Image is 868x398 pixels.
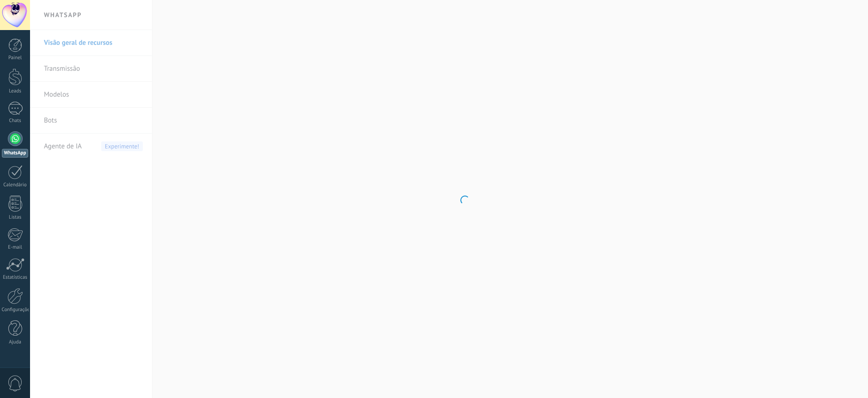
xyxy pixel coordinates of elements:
[2,245,29,251] div: E-mail
[2,55,29,61] div: Painel
[2,339,29,345] div: Ajuda
[2,275,29,281] div: Estatísticas
[2,88,29,94] div: Leads
[2,118,29,124] div: Chats
[2,214,29,220] div: Listas
[2,149,28,158] div: WhatsApp
[2,182,29,188] div: Calendário
[2,307,29,313] div: Configurações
